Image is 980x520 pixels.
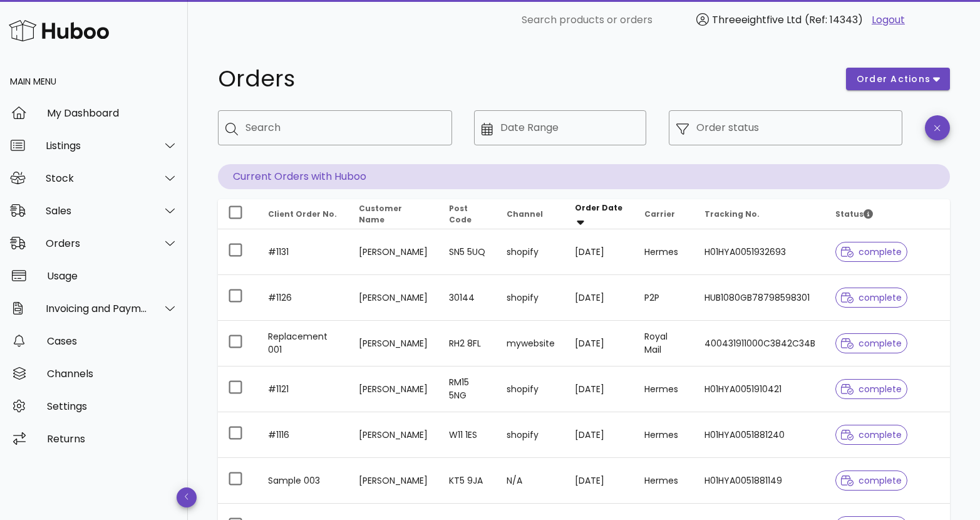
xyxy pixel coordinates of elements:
td: HUB1080GB78798598301 [694,275,825,321]
span: complete [841,247,902,256]
td: [DATE] [565,458,634,504]
span: Channel [507,209,543,219]
td: 400431911000C3842C34B [694,321,825,367]
td: #1116 [258,412,349,458]
span: Customer Name [359,203,402,225]
td: P2P [634,275,694,321]
div: Usage [47,270,178,282]
td: shopify [497,275,565,321]
th: Customer Name [349,199,439,229]
div: Returns [47,433,178,445]
span: Order Date [575,202,622,213]
td: [DATE] [565,321,634,367]
td: H01HYA0051910421 [694,367,825,412]
div: Stock [46,172,148,184]
span: complete [841,476,902,485]
div: Channels [47,368,178,380]
td: [PERSON_NAME] [349,275,439,321]
img: Huboo Logo [9,17,109,44]
td: Royal Mail [634,321,694,367]
td: mywebsite [497,321,565,367]
td: H01HYA0051881149 [694,458,825,504]
td: RM15 5NG [439,367,497,412]
td: Hermes [634,412,694,458]
td: Hermes [634,367,694,412]
span: (Ref: 14343) [805,13,863,27]
td: shopify [497,367,565,412]
button: order actions [846,68,950,90]
td: [DATE] [565,229,634,275]
div: My Dashboard [47,107,178,119]
p: Current Orders with Huboo [218,164,950,189]
span: complete [841,293,902,302]
td: [PERSON_NAME] [349,321,439,367]
th: Carrier [634,199,694,229]
td: W11 1ES [439,412,497,458]
td: shopify [497,229,565,275]
td: shopify [497,412,565,458]
span: Tracking No. [704,209,760,219]
th: Channel [497,199,565,229]
td: [PERSON_NAME] [349,458,439,504]
td: H01HYA0051881240 [694,412,825,458]
span: order actions [856,73,931,86]
span: complete [841,339,902,348]
h1: Orders [218,68,831,90]
td: SN5 5UQ [439,229,497,275]
td: [PERSON_NAME] [349,229,439,275]
th: Tracking No. [694,199,825,229]
th: Client Order No. [258,199,349,229]
th: Status [825,199,950,229]
td: Hermes [634,458,694,504]
td: KT5 9JA [439,458,497,504]
td: Replacement 001 [258,321,349,367]
td: [PERSON_NAME] [349,367,439,412]
th: Post Code [439,199,497,229]
a: Logout [872,13,905,28]
span: complete [841,430,902,439]
span: Carrier [644,209,675,219]
td: Sample 003 [258,458,349,504]
td: 30144 [439,275,497,321]
td: Hermes [634,229,694,275]
td: [DATE] [565,412,634,458]
span: Post Code [449,203,472,225]
div: Sales [46,205,148,217]
div: Cases [47,335,178,347]
td: [DATE] [565,275,634,321]
td: [PERSON_NAME] [349,412,439,458]
span: complete [841,385,902,393]
div: Listings [46,140,148,152]
th: Order Date: Sorted descending. Activate to remove sorting. [565,199,634,229]
td: #1131 [258,229,349,275]
div: Orders [46,237,148,249]
span: Status [835,209,873,219]
span: Threeeightfive Ltd [712,13,802,27]
td: #1126 [258,275,349,321]
div: Invoicing and Payments [46,303,148,315]
span: Client Order No. [268,209,337,219]
td: [DATE] [565,367,634,412]
td: H01HYA0051932693 [694,229,825,275]
td: RH2 8FL [439,321,497,367]
div: Settings [47,400,178,412]
td: N/A [497,458,565,504]
td: #1121 [258,367,349,412]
